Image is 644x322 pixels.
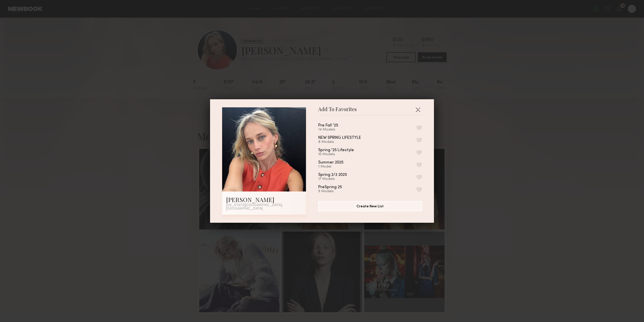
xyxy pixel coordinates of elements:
div: NEW SPRING LIFESTYLE [318,136,361,140]
div: Spring 2/3 2025 [318,173,347,177]
div: Summer 2025 [318,160,343,165]
div: 14 Models [318,128,350,132]
div: 9 Models [318,189,354,194]
div: [US_STATE][GEOGRAPHIC_DATA], [GEOGRAPHIC_DATA] [226,204,302,211]
span: Add To Favorites [318,107,357,115]
div: Pre Fall '25 [318,123,338,128]
div: 10 Models [318,152,366,156]
div: 17 Models [318,177,359,181]
button: Close [414,106,422,114]
button: Create New List [318,201,422,211]
div: 1 Model [318,165,355,169]
div: [PERSON_NAME] [226,196,302,204]
div: PreSpring 25 [318,185,342,189]
div: 8 Models [318,140,373,144]
div: Spring '25 Lifestyle [318,148,354,152]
